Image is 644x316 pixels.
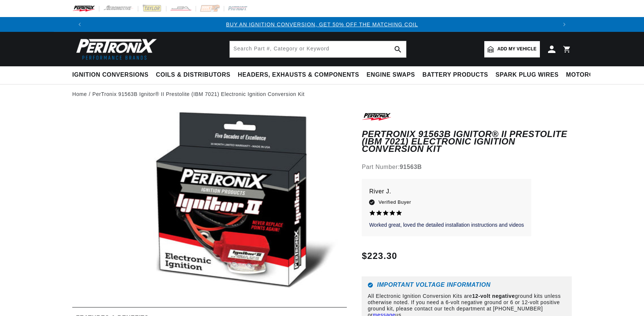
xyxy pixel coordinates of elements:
[419,66,492,84] summary: Battery Products
[422,71,488,79] span: Battery Products
[54,17,590,32] slideshow-component: Translation missing: en.sections.announcements.announcement_bar
[238,71,359,79] span: Headers, Exhausts & Components
[369,222,524,229] p: Worked great, loved the detailed installation instructions and videos
[492,66,562,84] summary: Spark Plug Wires
[72,71,149,79] span: Ignition Conversions
[72,90,572,98] nav: breadcrumbs
[72,66,152,84] summary: Ignition Conversions
[72,112,347,292] media-gallery: Gallery Viewer
[156,71,230,79] span: Coils & Distributors
[390,41,406,57] button: search button
[72,36,157,62] img: Pertronix
[497,46,537,53] span: Add my vehicle
[368,282,566,288] h6: Important Voltage Information
[557,17,572,32] button: Translation missing: en.sections.announcements.next_announcement
[369,186,524,197] p: River J.
[378,198,411,206] span: Verified Buyer
[562,66,614,84] summary: Motorcycle
[87,20,557,29] div: Announcement
[363,66,419,84] summary: Engine Swaps
[230,41,406,57] input: Search Part #, Category or Keyword
[472,293,515,299] strong: 12-volt negative
[366,71,415,79] span: Engine Swaps
[72,17,87,32] button: Translation missing: en.sections.announcements.previous_announcement
[566,71,610,79] span: Motorcycle
[92,90,305,98] a: PerTronix 91563B Ignitor® II Prestolite (IBM 7021) Electronic Ignition Conversion Kit
[226,21,418,27] a: BUY AN IGNITION CONVERSION, GET 50% OFF THE MATCHING COIL
[484,41,540,57] a: Add my vehicle
[362,130,572,153] h1: PerTronix 91563B Ignitor® II Prestolite (IBM 7021) Electronic Ignition Conversion Kit
[400,164,422,170] strong: 91563B
[362,249,397,263] span: $223.30
[495,71,558,79] span: Spark Plug Wires
[234,66,363,84] summary: Headers, Exhausts & Components
[87,20,557,29] div: 1 of 3
[362,162,572,172] div: Part Number:
[152,66,234,84] summary: Coils & Distributors
[72,90,87,98] a: Home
